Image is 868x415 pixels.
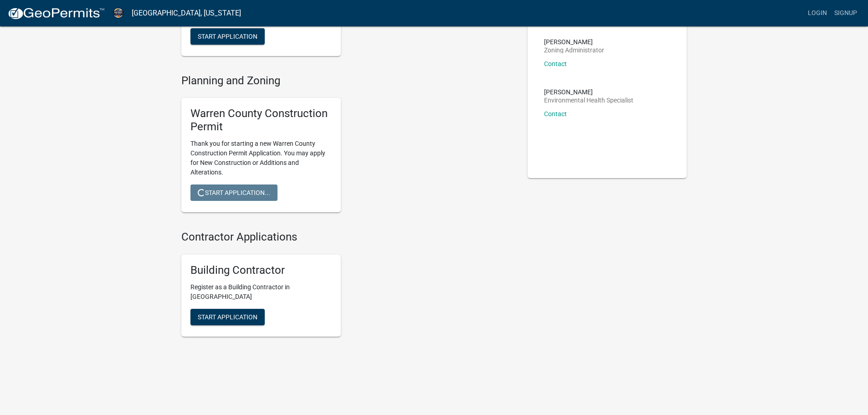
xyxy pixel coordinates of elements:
[544,60,567,67] a: Contact
[190,184,277,201] button: Start Application...
[831,5,861,22] a: Signup
[181,231,514,244] h4: Contractor Applications
[804,5,831,22] a: Login
[198,189,270,196] span: Start Application...
[544,110,567,118] a: Contact
[132,5,241,21] a: [GEOGRAPHIC_DATA], [US_STATE]
[198,313,257,320] span: Start Application
[190,28,265,45] button: Start Application
[198,32,257,40] span: Start Application
[190,139,332,177] p: Thank you for starting a new Warren County Construction Permit Application. You may apply for New...
[544,39,604,45] p: [PERSON_NAME]
[181,231,514,344] wm-workflow-list-section: Contractor Applications
[190,264,332,277] h5: Building Contractor
[190,282,332,302] p: Register as a Building Contractor in [GEOGRAPHIC_DATA]
[544,47,604,53] p: Zoning Administrator
[181,74,514,87] h4: Planning and Zoning
[544,89,633,95] p: [PERSON_NAME]
[190,309,265,325] button: Start Application
[544,97,633,103] p: Environmental Health Specialist
[190,107,332,133] h5: Warren County Construction Permit
[112,7,124,19] img: Warren County, Iowa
